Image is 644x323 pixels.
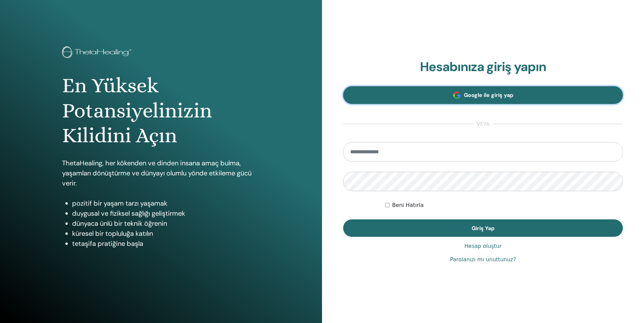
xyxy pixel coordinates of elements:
li: duygusal ve fiziksel sağlığı geliştirmek [72,208,260,218]
span: Google ile giriş yap [464,92,513,99]
a: Google ile giriş yap [343,86,623,104]
p: ThetaHealing, her kökenden ve dinden insana amaç bulma, yaşamları dönüştürme ve dünyayı olumlu yö... [62,158,260,188]
button: Giriş Yap [343,219,623,237]
a: Parolanızı mı unuttunuz? [450,256,516,264]
li: pozitif bir yaşam tarzı yaşamak [72,198,260,208]
label: Beni Hatırla [392,201,424,209]
li: küresel bir topluluğa katılın [72,228,260,238]
div: Keep me authenticated indefinitely or until I manually logout [385,201,623,209]
h2: Hesabınıza giriş yapın [343,59,623,75]
li: tetaşifa pratiğine başla [72,238,260,249]
a: Hesap oluştur [465,242,502,250]
span: veya [473,120,493,128]
li: dünyaca ünlü bir teknik öğrenin [72,218,260,228]
h1: En Yüksek Potansiyelinizin Kilidini Açın [62,73,260,148]
span: Giriş Yap [472,225,494,232]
